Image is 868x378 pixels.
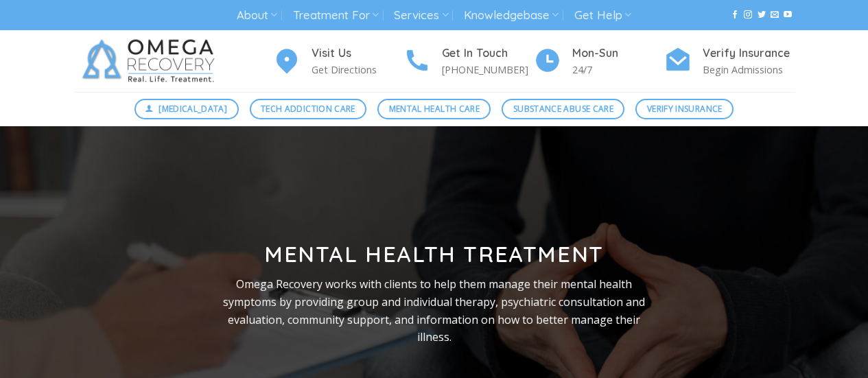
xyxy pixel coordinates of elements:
[403,45,534,78] a: Get In Touch [PHONE_NUMBER]
[237,3,277,28] a: About
[377,99,491,119] a: Mental Health Care
[464,3,559,28] a: Knowledgebase
[134,99,239,119] a: [MEDICAL_DATA]
[273,45,403,78] a: Visit Us Get Directions
[572,62,664,78] p: 24/7
[731,10,739,20] a: Follow on Facebook
[502,99,624,119] a: Substance Abuse Care
[159,102,227,115] span: [MEDICAL_DATA]
[293,3,379,28] a: Treatment For
[312,45,403,62] h4: Visit Us
[664,45,795,78] a: Verify Insurance Begin Admissions
[212,276,657,346] p: Omega Recovery works with clients to help them manage their mental health symptoms by providing g...
[784,10,792,20] a: Follow on YouTube
[647,102,723,115] span: Verify Insurance
[312,62,403,78] p: Get Directions
[74,30,228,92] img: Omega Recovery
[264,240,604,268] strong: Mental Health Treatment
[703,62,795,78] p: Begin Admissions
[261,102,355,115] span: Tech Addiction Care
[250,99,367,119] a: Tech Addiction Care
[442,45,534,62] h4: Get In Touch
[394,3,448,28] a: Services
[442,62,534,78] p: [PHONE_NUMBER]
[389,102,480,115] span: Mental Health Care
[771,10,779,20] a: Send us an email
[572,45,664,62] h4: Mon-Sun
[574,3,631,28] a: Get Help
[635,99,734,119] a: Verify Insurance
[703,45,795,62] h4: Verify Insurance
[513,102,613,115] span: Substance Abuse Care
[744,10,752,20] a: Follow on Instagram
[758,10,766,20] a: Follow on Twitter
